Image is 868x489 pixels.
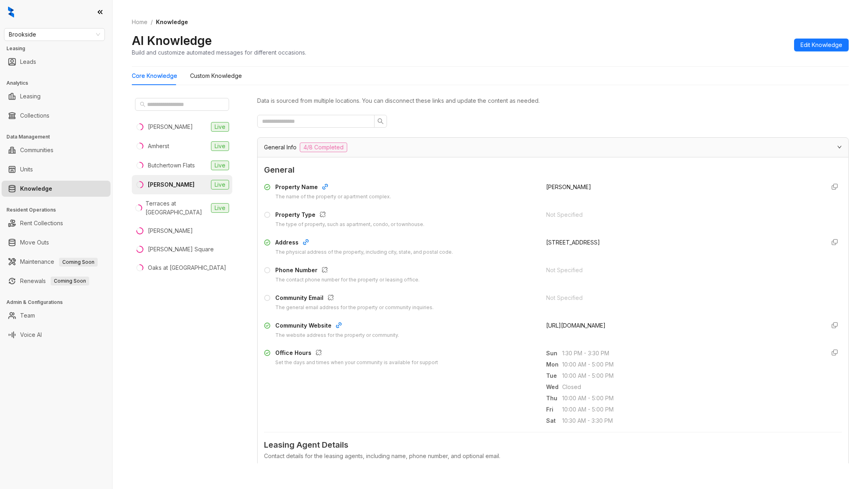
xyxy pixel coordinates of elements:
[275,266,420,276] div: Phone Number
[275,348,438,359] div: Office Hours
[2,327,111,343] li: Voice AI
[211,141,229,151] span: Live
[275,304,434,312] div: The general email address for the property or community inquiries.
[9,29,100,41] span: Brookside
[132,48,306,57] div: Build and customize automated messages for different occasions.
[6,133,112,141] h3: Data Management
[2,54,111,70] li: Leads
[2,273,111,289] li: Renewals
[275,183,391,193] div: Property Name
[20,215,63,231] a: Rent Collections
[546,405,562,414] span: Fri
[132,33,212,48] h2: AI Knowledge
[2,215,111,231] li: Rent Collections
[264,452,842,460] div: Contact details for the leasing agents, including name, phone number, and optional email.
[275,332,399,339] div: The website address for the property or community.
[264,164,842,176] span: General
[2,161,111,177] li: Units
[562,394,819,403] span: 10:00 AM - 5:00 PM
[6,299,112,306] h3: Admin & Configurations
[546,293,819,302] div: Not Specified
[275,193,391,201] div: The name of the property or apartment complex.
[546,266,819,275] div: Not Specified
[264,143,297,152] span: General Info
[59,258,98,267] span: Coming Soon
[130,18,149,26] a: Home
[211,180,229,189] span: Live
[8,6,14,18] img: logo
[156,18,188,25] span: Knowledge
[275,276,420,284] div: The contact phone number for the property or leasing office.
[20,88,41,104] a: Leasing
[2,308,111,324] li: Team
[275,293,434,304] div: Community Email
[546,210,819,219] div: Not Specified
[148,245,214,254] div: [PERSON_NAME] Square
[377,118,384,124] span: search
[211,122,229,132] span: Live
[20,142,53,158] a: Communities
[20,54,36,70] a: Leads
[148,180,194,189] div: [PERSON_NAME]
[562,405,819,414] span: 10:00 AM - 5:00 PM
[258,138,848,157] div: General Info4/8 Completed
[2,88,111,104] li: Leasing
[6,45,112,52] h3: Leasing
[132,71,177,80] div: Core Knowledge
[546,371,562,380] span: Tue
[2,234,111,251] li: Move Outs
[800,41,842,49] span: Edit Knowledge
[148,122,193,131] div: [PERSON_NAME]
[140,102,145,107] span: search
[211,203,229,213] span: Live
[20,327,42,343] a: Voice AI
[275,221,424,228] div: The type of property, such as apartment, condo, or townhouse.
[151,18,153,26] li: /
[20,181,52,197] a: Knowledge
[148,263,226,272] div: Oaks at [GEOGRAPHIC_DATA]
[2,108,111,124] li: Collections
[148,161,195,170] div: Butchertown Flats
[20,308,35,324] a: Team
[546,360,562,369] span: Mon
[275,210,424,221] div: Property Type
[6,79,112,87] h3: Analytics
[20,108,49,124] a: Collections
[148,226,193,235] div: [PERSON_NAME]
[546,322,606,329] span: [URL][DOMAIN_NAME]
[2,254,111,270] li: Maintenance
[264,439,842,451] span: Leasing Agent Details
[2,181,111,197] li: Knowledge
[275,238,453,249] div: Address
[275,359,438,367] div: Set the days and times when your community is available for support
[275,249,453,256] div: The physical address of the property, including city, state, and postal code.
[546,183,591,190] span: [PERSON_NAME]
[546,394,562,403] span: Thu
[20,234,49,251] a: Move Outs
[794,39,849,51] button: Edit Knowledge
[562,349,819,358] span: 1:30 PM - 3:30 PM
[546,349,562,358] span: Sun
[148,142,169,151] div: Amherst
[20,273,89,289] a: RenewalsComing Soon
[190,71,242,80] div: Custom Knowledge
[300,143,347,152] span: 4/8 Completed
[562,416,819,425] span: 10:30 AM - 3:30 PM
[562,360,819,369] span: 10:00 AM - 5:00 PM
[20,161,33,177] a: Units
[6,206,112,214] h3: Resident Operations
[2,142,111,158] li: Communities
[546,238,819,247] div: [STREET_ADDRESS]
[837,145,842,149] span: expanded
[546,416,562,425] span: Sat
[51,277,89,285] span: Coming Soon
[211,161,229,170] span: Live
[257,96,849,105] div: Data is sourced from multiple locations. You can disconnect these links and update the content as...
[562,371,819,380] span: 10:00 AM - 5:00 PM
[562,383,819,391] span: Closed
[546,383,562,391] span: Wed
[275,321,399,332] div: Community Website
[145,199,208,217] div: Terraces at [GEOGRAPHIC_DATA]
